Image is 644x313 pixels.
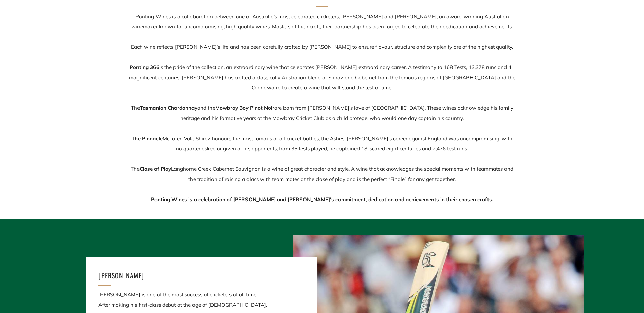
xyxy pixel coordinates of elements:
strong: The Pinnacle [132,135,163,142]
strong: Ponting Wines is a celebration of [PERSON_NAME] and [PERSON_NAME]'s commitment, dedication and ac... [151,196,493,203]
strong: Tasmanian Chardonnay [140,105,197,111]
strong: Close of Play [140,166,171,172]
strong: Ponting 366 [130,64,159,70]
strong: Mowbray Boy Pinot Noir [215,105,274,111]
h3: [PERSON_NAME] [98,269,305,281]
p: Ponting Wines is a collaboration between one of Australia’s most celebrated cricketers, [PERSON_N... [129,12,516,205]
